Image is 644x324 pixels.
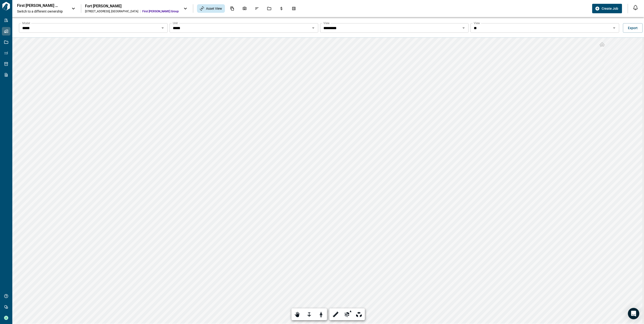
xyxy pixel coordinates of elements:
label: Model [22,21,30,25]
button: Open [611,25,617,31]
div: [STREET_ADDRESS] , [GEOGRAPHIC_DATA] [85,9,138,13]
div: Jobs [264,4,274,13]
label: View [323,21,330,25]
div: Takeoff Center [289,4,299,13]
button: Create Job [592,4,622,13]
button: Open [159,25,166,31]
span: Create Job [602,6,618,11]
div: Budgets [277,4,286,13]
div: Fort [PERSON_NAME] [85,4,179,9]
label: View [474,21,480,25]
button: Open [460,25,467,31]
span: Asset View [206,6,222,11]
div: Documents [227,4,237,13]
div: Open Intercom Messenger [628,308,639,319]
div: Photos [240,4,250,13]
label: Unit [173,21,178,25]
span: First [PERSON_NAME] Group [142,9,179,13]
p: First [PERSON_NAME] Group [17,3,60,8]
span: Switch to a different ownership [17,9,67,14]
button: Export [623,23,643,33]
button: Open [310,25,317,31]
div: Asset View [197,4,225,13]
span: Export [628,26,638,30]
button: Open notification feed [632,4,639,11]
div: Issues & Info [252,4,262,13]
